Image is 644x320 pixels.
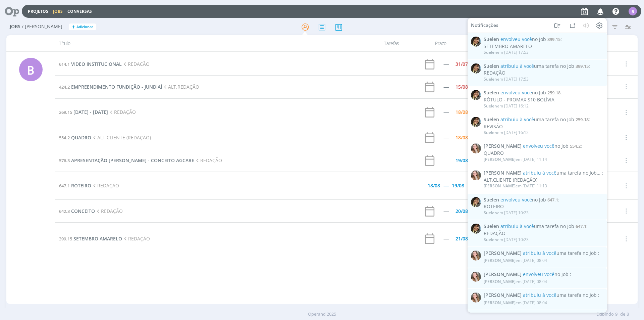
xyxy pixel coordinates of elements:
[484,63,499,69] span: Suelen
[59,61,70,67] span: 614.1
[484,124,603,129] div: REVISÃO
[523,292,597,298] span: uma tarefa no Job
[69,24,96,31] button: +Adicionar
[523,271,554,277] span: envolveu você
[91,182,119,189] span: REDAÇÃO
[484,224,499,229] span: Suelen
[471,197,481,207] img: S
[72,24,75,31] span: +
[484,258,516,263] span: [PERSON_NAME]
[76,25,93,29] span: Adicionar
[455,85,468,89] div: 15/08
[484,130,529,135] div: em [DATE] 16:12
[71,61,122,67] span: VIDEO INSTITUCIONAL
[500,196,532,202] span: envolveu você
[484,224,603,229] span: :
[484,292,603,298] span: :
[484,236,497,242] span: Suelen
[484,250,603,256] span: :
[471,292,481,303] img: G
[484,37,499,42] span: Suelen
[162,84,199,90] span: ALT.REDAÇÃO
[596,311,614,318] span: Exibindo
[523,170,597,176] span: uma tarefa no Job
[484,184,547,188] div: em [DATE] 11:13
[59,61,122,67] a: 614.1VIDEO INSTITUCIONAL
[484,250,522,256] span: [PERSON_NAME]
[443,62,448,66] div: -----
[484,49,497,55] span: Suelen
[484,44,603,49] div: SETEMBRO AMARELO
[500,116,534,123] span: atribuiu à você
[122,235,150,242] span: REDAÇÃO
[484,150,603,156] div: QUADRO
[484,103,529,108] div: em [DATE] 16:12
[500,36,546,42] span: no Job
[484,76,497,82] span: Suelen
[500,116,574,123] span: uma tarefa no Job
[53,8,63,14] a: Jobs
[403,35,478,51] div: Prazo
[452,183,464,188] div: 19/08
[484,117,603,123] span: :
[615,311,618,318] span: 9
[65,9,94,14] button: Conversas
[471,224,481,234] img: S
[59,135,70,141] span: 554.2
[484,90,499,96] span: Suelen
[122,61,150,67] span: REDACÃO
[59,157,194,164] a: 576.3APRESENTAÇÃO [PERSON_NAME] - CONCEITO AGCARE
[55,35,363,51] div: Título
[484,204,603,210] div: ROTEIRO
[484,130,497,135] span: Suelen
[484,90,603,96] span: :
[59,183,70,189] span: 647.1
[484,300,516,306] span: [PERSON_NAME]
[28,8,48,14] a: Projetos
[443,158,448,163] div: -----
[91,134,151,141] span: ALT.CLIENTE (REDAÇÃO)
[443,135,448,140] div: -----
[73,109,108,115] span: [DATE] - [DATE]
[363,35,403,51] div: Tarefas
[484,177,603,183] div: ALT.CLIENTE (REDAÇÃO)
[576,223,586,229] span: 647.1
[484,279,547,284] div: em [DATE] 08:04
[194,157,222,164] span: REDAÇÃO
[471,63,481,73] img: S
[500,62,534,69] span: atribuiu à você
[59,134,91,141] a: 554.2QUADRO
[484,170,603,176] span: :
[523,170,556,176] span: atribuiu à você
[484,237,529,242] div: em [DATE] 10:23
[523,271,569,277] span: no Job
[471,271,481,281] img: G
[22,24,62,30] span: / [PERSON_NAME]
[484,197,603,202] span: :
[59,84,162,90] a: 424.2EMPREENDIMENTO FUNDIÇÃO - JUNDIAÍ
[523,292,556,298] span: atribuiu à você
[443,209,448,214] div: -----
[576,63,589,69] span: 399.15
[484,271,522,277] span: [PERSON_NAME]
[59,157,70,164] span: 576.3
[443,182,448,189] span: -----
[455,110,468,115] div: 18/08
[627,311,629,318] span: 8
[443,85,448,89] div: -----
[500,62,574,69] span: uma tarefa no Job
[59,109,72,115] span: 269.15
[629,7,637,15] div: B
[51,9,65,14] button: Jobs
[484,170,522,176] span: [PERSON_NAME]
[484,157,547,162] div: em [DATE] 11:14
[455,62,468,66] div: 31/07
[484,156,516,162] span: [PERSON_NAME]
[523,143,569,149] span: no Job
[484,211,529,215] div: em [DATE] 10:23
[484,258,547,263] div: em [DATE] 08:04
[471,37,481,47] img: S
[547,196,558,202] span: 647.1
[59,235,122,242] a: 399.15SETEMBRO AMARELO
[471,250,481,261] img: G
